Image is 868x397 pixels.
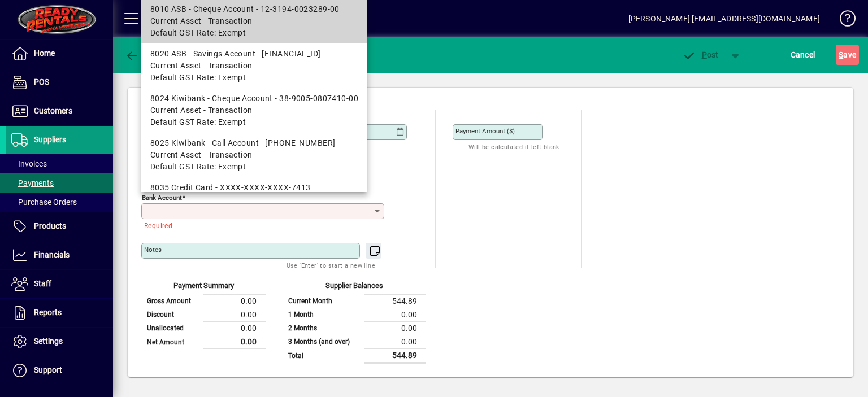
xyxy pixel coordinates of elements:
[34,365,62,374] span: Support
[6,68,113,97] a: POS
[150,48,358,60] div: 8020 ASB - Savings Account - [FINANCIAL_ID]
[141,308,203,321] td: Discount
[144,246,162,254] mat-label: Notes
[203,321,266,335] td: 0.00
[34,279,51,288] span: Staff
[6,154,113,173] a: Invoices
[283,294,364,308] td: Current Month
[11,198,77,207] span: Purchase Orders
[791,46,815,64] span: Cancel
[150,3,358,15] div: 8010 ASB - Cheque Account - 12-3194-0023289-00
[142,194,182,202] mat-label: Bank Account
[682,50,719,59] span: ost
[34,308,62,317] span: Reports
[702,50,707,59] span: P
[141,321,203,335] td: Unallocated
[831,2,854,39] a: Knowledge Base
[364,294,426,308] td: 544.89
[6,356,113,385] a: Support
[34,250,70,259] span: Financials
[150,15,253,27] span: Current Asset - Transaction
[150,60,253,72] span: Current Asset - Transaction
[141,280,266,294] div: Payment Summary
[364,321,426,335] td: 0.00
[364,374,426,387] td: 544.89
[455,127,515,135] mat-label: Payment Amount ($)
[150,72,246,84] span: Default GST Rate: Exempt
[141,43,367,88] mat-option: 8020 ASB - Savings Account - 12-3194-0023289-50
[11,178,54,187] span: Payments
[150,116,246,128] span: Default GST Rate: Exempt
[6,97,113,125] a: Customers
[150,93,358,104] div: 8024 Kiwibank - Cheque Account - 38-9005-0807410-00
[203,335,266,349] td: 0.00
[283,374,364,387] td: Balance after payment
[6,212,113,241] a: Products
[364,348,426,363] td: 544.89
[34,337,63,346] span: Settings
[141,133,367,177] mat-option: 8025 Kiwibank - Call Account - 38-9005-0807410-01
[836,45,859,65] button: Save
[11,159,47,168] span: Invoices
[125,50,163,59] span: Back
[6,328,113,356] a: Settings
[34,77,49,86] span: POS
[6,299,113,327] a: Reports
[122,45,166,65] button: Back
[6,40,113,68] a: Home
[141,177,367,222] mat-option: 8035 Credit Card - XXXX-XXXX-XXXX-7413
[203,294,266,308] td: 0.00
[283,321,364,335] td: 2 Months
[34,221,66,230] span: Products
[628,10,820,28] div: [PERSON_NAME] [EMAIL_ADDRESS][DOMAIN_NAME]
[150,161,246,173] span: Default GST Rate: Exempt
[34,135,66,144] span: Suppliers
[364,308,426,321] td: 0.00
[283,280,426,294] div: Supplier Balances
[788,45,818,65] button: Cancel
[113,45,175,65] app-page-header-button: Back
[150,182,358,194] div: 8035 Credit Card - XXXX-XXXX-XXXX-7413
[6,270,113,298] a: Staff
[34,106,72,115] span: Customers
[141,88,367,133] mat-option: 8024 Kiwibank - Cheque Account - 38-9005-0807410-00
[141,335,203,349] td: Net Amount
[150,104,253,116] span: Current Asset - Transaction
[141,294,203,308] td: Gross Amount
[283,308,364,321] td: 1 Month
[287,259,375,272] mat-hint: Use 'Enter' to start a new line
[144,219,375,231] mat-error: Required
[150,137,358,149] div: 8025 Kiwibank - Call Account - [PHONE_NUMBER]
[6,193,113,212] a: Purchase Orders
[6,173,113,193] a: Payments
[283,268,426,388] app-page-summary-card: Supplier Balances
[839,50,843,59] span: S
[34,49,55,58] span: Home
[203,308,266,321] td: 0.00
[468,140,559,153] mat-hint: Will be calculated if left blank
[364,335,426,348] td: 0.00
[150,27,246,39] span: Default GST Rate: Exempt
[141,268,266,350] app-page-summary-card: Payment Summary
[839,46,856,64] span: ave
[150,149,253,161] span: Current Asset - Transaction
[676,45,724,65] button: Post
[283,335,364,348] td: 3 Months (and over)
[283,348,364,363] td: Total
[6,241,113,269] a: Financials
